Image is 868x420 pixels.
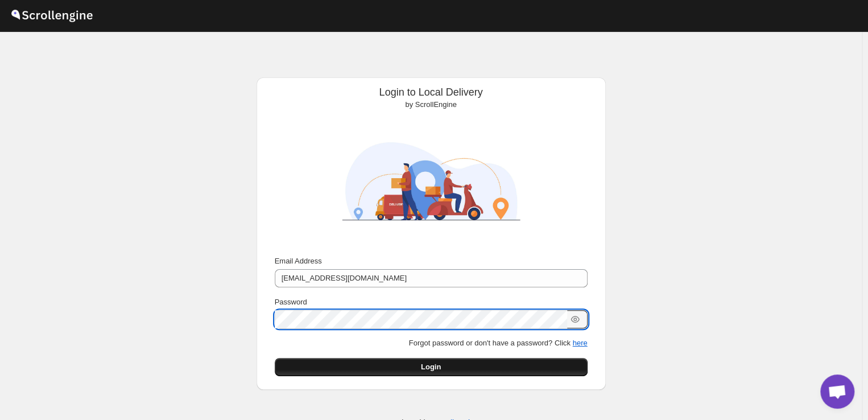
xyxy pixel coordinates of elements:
div: Login to Local Delivery [266,87,597,110]
span: by ScrollEngine [405,100,456,109]
p: Forgot password or don't have a password? Click [275,337,588,349]
span: Login [421,361,441,373]
button: here [572,339,587,347]
img: ScrollEngine [332,115,531,248]
span: Password [275,298,307,306]
span: Email Address [275,257,322,265]
div: Open chat [820,374,854,409]
button: Login [275,358,588,376]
